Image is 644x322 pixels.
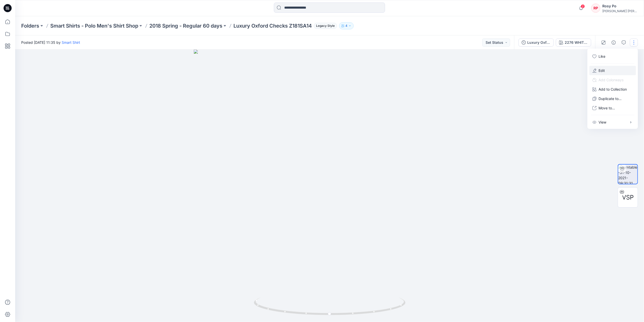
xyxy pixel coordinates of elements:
[339,22,354,29] button: 4
[602,9,638,13] div: [PERSON_NAME] [PERSON_NAME]
[591,4,600,13] div: RP
[556,38,591,47] button: 2276 WHITE BLUE
[345,23,347,29] p: 4
[149,22,222,29] a: 2018 Spring - Regular 60 days
[599,87,627,92] p: Add to Collection
[599,54,605,59] p: Like
[233,22,312,29] p: Luxury Oxford Checks Z181SA14
[610,38,618,47] button: Details
[599,96,622,101] p: Duplicate to...
[50,22,138,29] a: Smart Shirts - Polo Men's Shirt Shop
[21,40,80,45] span: Posted [DATE] 11:35 by
[314,23,337,29] span: Legacy Style
[565,40,588,45] div: 2276 WHITE BLUE
[527,40,551,45] div: Luxury Oxford Checks Z181SA14
[622,193,634,202] span: VSP
[312,22,337,29] button: Legacy Style
[581,4,585,8] span: 2
[599,68,605,73] a: Edit
[618,165,637,184] img: turntable-31-10-2021-09:31:31
[62,40,80,45] a: Smart Shirt
[602,3,638,9] div: Rosy Po
[599,105,615,111] p: Move to...
[599,119,606,125] p: View
[518,38,554,47] button: Luxury Oxford Checks Z181SA14
[21,22,39,29] a: Folders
